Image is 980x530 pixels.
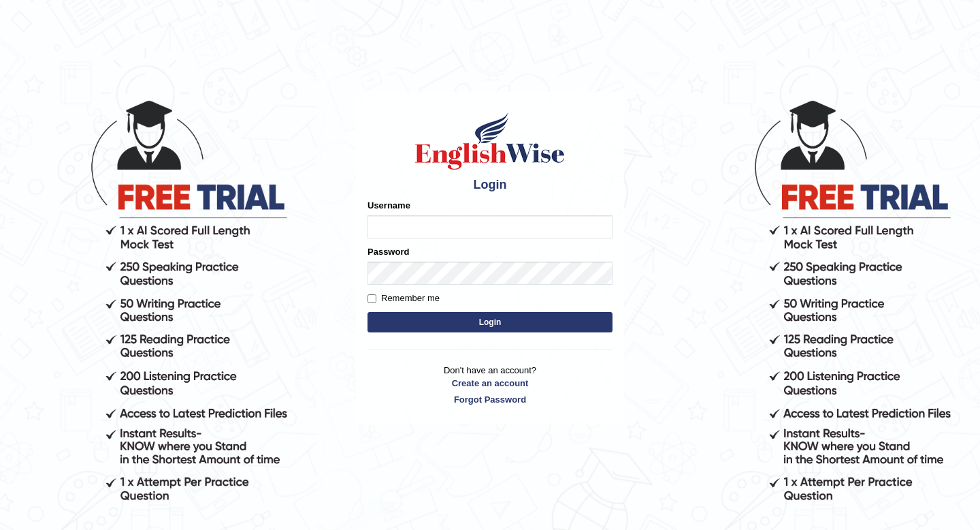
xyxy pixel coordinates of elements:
h4: Login [367,178,612,192]
button: Login [367,312,612,332]
p: Don't have an account? [367,364,612,406]
input: Remember me [367,294,376,303]
img: Logo of English Wise sign in for intelligent practice with AI [412,110,568,172]
label: Username [367,199,410,212]
label: Password [367,245,409,258]
a: Forgot Password [367,393,612,406]
label: Remember me [367,292,440,305]
a: Create an account [367,377,612,390]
